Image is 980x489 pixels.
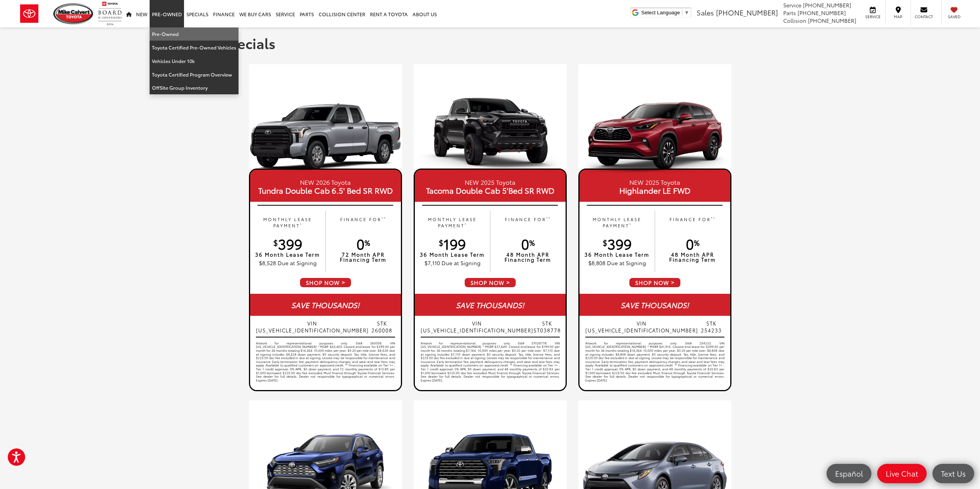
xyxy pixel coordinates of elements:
[783,9,796,17] span: Parts
[329,252,397,262] p: 72 Month APR Financing Term
[256,341,395,388] div: Artwork for representational purposes only. Stk# 260008. VIN [US_VEHICLE_IDENTIFICATION_NUMBER]. ...
[783,17,806,24] span: Collision
[150,55,239,68] a: Vehicles Under 10k
[419,252,486,257] p: 36 Month Lease Term
[937,469,970,478] span: Text Us
[421,341,560,388] div: Artwork for representational purposes only. Stk# ST038778. VIN [US_VEHICLE_IDENTIFICATION_NUMBER]...
[641,10,689,15] a: Select Language​
[249,64,402,385] a: NEW 2026 Toyota Tundra Double Cab 6.5' Bed SR RWD MONTHLY LEASE PAYMENT* $399 36 Month Lease Term...
[877,464,927,483] a: Live Chat
[946,14,963,19] span: Saved
[585,177,724,186] small: NEW 2025 Toyota
[494,216,562,229] p: FINANCE FOR
[603,233,632,253] span: 399
[439,237,443,248] sup: $
[150,81,239,94] a: OffSite Group Inventory
[419,259,486,267] p: $7,110 Due at Signing
[356,233,370,253] span: 0
[698,320,724,334] span: STK 254233
[583,252,651,257] p: 36 Month Lease Term
[585,341,724,388] div: Artwork for representational purposes only. Stk# 254233. VIN [US_VEHICLE_IDENTIFICATION_NUMBER]. ...
[464,277,516,288] span: SHOP NOW
[932,464,974,483] a: Text Us
[659,216,726,229] p: FINANCE FOR
[414,64,567,169] img: 19_1757020322.jpg
[439,233,466,253] span: 199
[641,10,680,15] span: Select Language
[369,320,395,334] span: STK 260008
[249,64,402,169] img: 19_1757020322.jpg
[419,216,486,229] p: MONTHLY LEASE PAYMENT
[808,17,856,24] span: [PHONE_NUMBER]
[585,186,724,194] span: Highlander LE FWD
[414,64,567,385] a: NEW 2025 Toyota Tacoma Double Cab 5'Bed SR RWD MONTHLY LEASE PAYMENT* $199 36 Month Lease Term $7...
[915,14,933,19] span: Contact
[694,237,699,248] sup: %
[494,252,562,262] p: 48 Month APR Financing Term
[150,27,239,41] a: Pre-Owned
[686,233,699,253] span: 0
[890,14,907,19] span: Map
[697,7,714,17] span: Sales
[798,9,846,17] span: [PHONE_NUMBER]
[414,97,567,174] img: 25_Tacoma_TRD_Pro_Black_Right
[421,186,560,194] span: Tacoma Double Cab 5'Bed SR RWD
[273,233,302,253] span: 399
[421,320,533,334] span: VIN [US_VEHICLE_IDENTIFICATION_NUMBER]
[831,469,867,478] span: Español
[273,237,278,248] sup: $
[256,186,395,194] span: Tundra Double Cab 6.5' Bed SR RWD
[533,320,561,334] span: STK ST038778
[187,35,794,51] h1: New Specials
[421,177,560,186] small: NEW 2025 Toyota
[365,237,370,248] sup: %
[578,64,731,169] img: 19_1757020322.jpg
[578,97,731,174] img: 25_Highlander_XLE_Ruby_Red_Pearl_Left
[783,1,801,9] span: Service
[827,464,871,483] a: Español
[249,97,402,174] img: 26_Tundra_SR_Double_Cab_6.5_Bed_Celestial_Silver_Metallic_Left
[684,10,689,15] span: ▼
[583,216,651,229] p: MONTHLY LEASE PAYMENT
[659,252,726,262] p: 48 Month APR Financing Term
[603,237,607,248] sup: $
[529,237,535,248] sup: %
[579,294,730,316] div: SAVE THOUSANDS!
[150,41,239,55] a: Toyota Certified Pre-Owned Vehicles
[150,68,239,82] a: Toyota Certified Program Overview
[882,469,922,478] span: Live Chat
[256,177,395,186] small: NEW 2026 Toyota
[629,277,681,288] span: SHOP NOW
[415,294,566,316] div: SAVE THOUSANDS!
[864,14,881,19] span: Service
[578,64,731,385] a: NEW 2025 Toyota Highlander LE FWD MONTHLY LEASE PAYMENT* $399 36 Month Lease Term $8,808 Due at S...
[583,259,651,267] p: $8,808 Due at Signing
[254,259,322,267] p: $8,528 Due at Signing
[521,233,535,253] span: 0
[299,277,352,288] span: SHOP NOW
[585,320,698,334] span: VIN [US_VEHICLE_IDENTIFICATION_NUMBER]
[716,7,778,17] span: [PHONE_NUMBER]
[803,1,851,9] span: [PHONE_NUMBER]
[254,252,322,257] p: 36 Month Lease Term
[53,3,94,24] img: Mike Calvert Toyota
[256,320,369,334] span: VIN [US_VEHICLE_IDENTIFICATION_NUMBER]
[254,216,322,229] p: MONTHLY LEASE PAYMENT
[329,216,397,229] p: FINANCE FOR
[250,294,401,316] div: SAVE THOUSANDS!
